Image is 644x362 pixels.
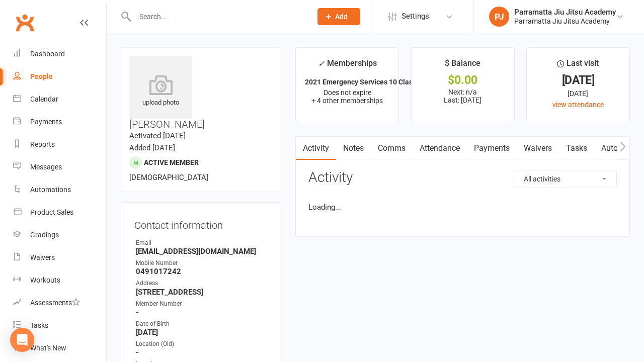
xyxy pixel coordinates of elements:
[30,50,65,58] div: Dashboard
[30,163,62,171] div: Messages
[30,231,59,239] div: Gradings
[559,137,594,160] a: Tasks
[30,299,80,307] div: Assessments
[132,10,304,24] input: Search...
[13,88,106,111] a: Calendar
[445,57,480,75] div: $ Balance
[13,178,106,201] a: Automations
[30,276,60,284] div: Workouts
[13,111,106,133] a: Payments
[12,10,37,35] a: Clubworx
[30,321,48,329] div: Tasks
[136,279,267,288] div: Address
[489,7,509,27] div: PJ
[13,337,106,359] a: What's New
[30,118,62,126] div: Payments
[13,224,106,246] a: Gradings
[136,267,267,276] strong: 0491017242
[144,158,199,166] span: Active member
[13,201,106,224] a: Product Sales
[136,288,267,297] strong: [STREET_ADDRESS]
[136,238,267,248] div: Email
[557,57,599,75] div: Last visit
[10,328,34,352] div: Open Intercom Messenger
[30,72,53,80] div: People
[335,13,348,21] span: Add
[30,208,73,216] div: Product Sales
[136,247,267,256] strong: [EMAIL_ADDRESS][DOMAIN_NAME]
[136,319,267,329] div: Date of Birth
[536,75,620,85] div: [DATE]
[413,137,467,160] a: Attendance
[421,88,505,104] p: Next: n/a Last: [DATE]
[514,8,616,17] div: Parramatta Jiu Jitsu Academy
[318,57,377,75] div: Memberships
[371,137,413,160] a: Comms
[311,97,383,105] span: + 4 other memberships
[296,137,336,160] a: Activity
[318,59,325,68] i: ✓
[308,170,617,186] h3: Activity
[13,246,106,269] a: Waivers
[136,348,267,357] strong: -
[136,299,267,309] div: Member Number
[514,17,616,26] div: Parramatta Jiu Jitsu Academy
[134,216,267,231] h3: Contact information
[305,78,441,86] strong: 2021 Emergency Services 10 Classes Pass
[13,43,106,65] a: Dashboard
[13,133,106,156] a: Reports
[30,344,66,352] div: What's New
[13,292,106,314] a: Assessments
[336,137,371,160] a: Notes
[136,328,267,337] strong: [DATE]
[129,131,186,140] time: Activated [DATE]
[30,253,55,261] div: Waivers
[13,156,106,178] a: Messages
[401,5,429,28] span: Settings
[30,186,71,194] div: Automations
[13,65,106,88] a: People
[308,201,617,213] li: Loading...
[136,258,267,268] div: Mobile Number
[30,140,55,148] div: Reports
[536,88,620,99] div: [DATE]
[129,173,208,182] span: [DEMOGRAPHIC_DATA]
[136,339,267,349] div: Location (Old)
[30,95,58,103] div: Calendar
[129,143,175,152] time: Added [DATE]
[129,75,192,108] div: upload photo
[467,137,517,160] a: Payments
[317,8,360,25] button: Add
[421,75,505,85] div: $0.00
[517,137,559,160] a: Waivers
[552,101,604,109] a: view attendance
[129,56,272,130] h3: [PERSON_NAME]
[324,88,371,97] span: Does not expire
[13,269,106,292] a: Workouts
[136,308,267,317] strong: -
[13,314,106,337] a: Tasks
